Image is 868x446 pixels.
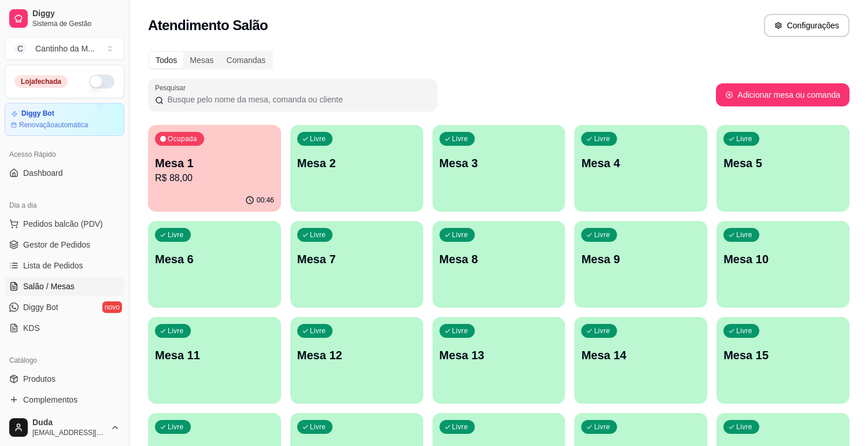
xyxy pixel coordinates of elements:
button: Alterar Status [89,75,114,89]
p: Livre [452,422,468,432]
div: Cantinho da M ... [35,43,95,54]
span: Pedidos balcão (PDV) [23,218,103,230]
p: Mesa 7 [297,251,416,267]
span: C [14,43,26,54]
button: Pedidos balcão (PDV) [5,215,124,233]
article: Diggy Bot [21,109,54,118]
p: Livre [168,326,184,336]
button: LivreMesa 13 [433,317,566,404]
button: LivreMesa 11 [148,317,281,404]
button: Duda[EMAIL_ADDRESS][DOMAIN_NAME] [5,414,124,441]
span: KDS [23,322,40,334]
button: LivreMesa 15 [716,317,849,404]
div: Comandas [220,52,272,68]
p: Livre [452,134,468,143]
p: Mesa 8 [439,251,559,267]
p: Livre [310,230,326,239]
div: Loja fechada [14,75,68,88]
span: Produtos [23,373,56,385]
span: Sistema de Gestão [32,19,120,28]
p: Mesa 14 [581,347,700,363]
button: Adicionar mesa ou comanda [716,83,849,106]
p: Mesa 3 [439,155,559,171]
span: Diggy Bot [23,301,58,313]
p: Livre [736,134,752,143]
article: Renovação automática [19,120,88,130]
span: Lista de Pedidos [23,260,83,271]
div: Dia a dia [5,196,124,215]
p: Ocupada [168,134,197,143]
div: Catálogo [5,351,124,370]
a: Lista de Pedidos [5,256,124,275]
a: Diggy BotRenovaçãoautomática [5,103,124,136]
p: Livre [736,230,752,239]
span: Duda [32,418,106,428]
a: Diggy Botnovo [5,298,124,316]
div: Mesas [183,52,220,68]
p: Livre [310,422,326,432]
p: Mesa 5 [723,155,843,171]
p: Livre [594,134,610,143]
button: LivreMesa 7 [290,221,423,308]
button: Select a team [5,37,124,60]
input: Pesquisar [164,94,430,105]
div: Todos [149,52,183,68]
p: Mesa 12 [297,347,416,363]
p: Livre [452,326,468,336]
span: [EMAIL_ADDRESS][DOMAIN_NAME] [32,428,106,437]
a: Complementos [5,390,124,409]
a: Produtos [5,370,124,388]
p: Livre [168,422,184,432]
p: Mesa 13 [439,347,559,363]
a: KDS [5,319,124,337]
p: Livre [594,326,610,336]
p: Mesa 9 [581,251,700,267]
p: Mesa 11 [155,347,274,363]
span: Diggy [32,9,120,19]
button: LivreMesa 2 [290,125,423,212]
span: Gestor de Pedidos [23,239,90,250]
p: Livre [310,326,326,336]
p: Mesa 2 [297,155,416,171]
p: Mesa 4 [581,155,700,171]
p: Livre [310,134,326,143]
p: Livre [168,230,184,239]
p: R$ 88,00 [155,171,274,185]
p: Livre [736,326,752,336]
a: DiggySistema de Gestão [5,5,124,32]
button: LivreMesa 6 [148,221,281,308]
button: Configurações [764,14,849,37]
p: Mesa 15 [723,347,843,363]
p: Livre [594,422,610,432]
div: Acesso Rápido [5,145,124,164]
button: LivreMesa 8 [433,221,566,308]
button: OcupadaMesa 1R$ 88,0000:46 [148,125,281,212]
button: LivreMesa 14 [574,317,707,404]
a: Salão / Mesas [5,277,124,296]
p: Livre [736,422,752,432]
button: LivreMesa 4 [574,125,707,212]
button: LivreMesa 5 [716,125,849,212]
a: Gestor de Pedidos [5,235,124,254]
h2: Atendimento Salão [148,16,268,35]
a: Dashboard [5,164,124,182]
span: Complementos [23,394,77,406]
span: Dashboard [23,167,63,179]
p: Mesa 1 [155,155,274,171]
span: Salão / Mesas [23,281,75,292]
label: Pesquisar [155,83,190,93]
button: LivreMesa 10 [716,221,849,308]
p: Livre [452,230,468,239]
p: Mesa 10 [723,251,843,267]
p: Livre [594,230,610,239]
button: LivreMesa 3 [433,125,566,212]
button: LivreMesa 12 [290,317,423,404]
button: LivreMesa 9 [574,221,707,308]
p: 00:46 [257,196,274,205]
p: Mesa 6 [155,251,274,267]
